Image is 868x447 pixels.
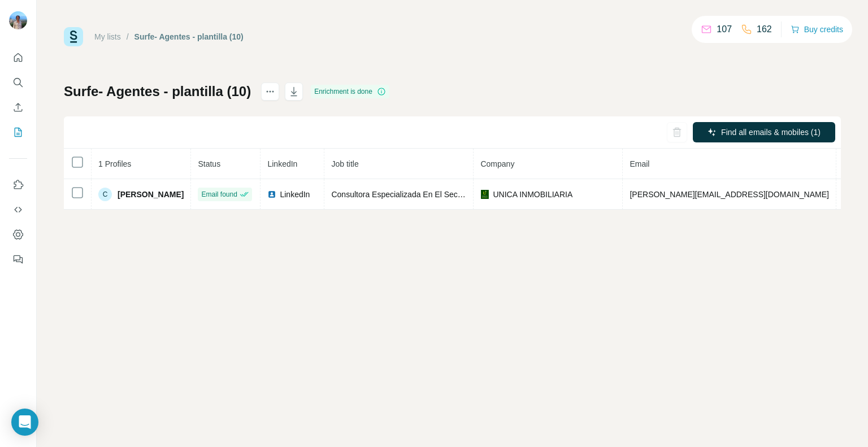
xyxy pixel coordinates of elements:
[693,122,835,142] button: Find all emails & mobiles (1)
[9,47,27,68] button: Quick start
[98,159,131,168] span: 1 Profiles
[11,409,38,436] div: Open Intercom Messenger
[331,159,358,168] span: Job title
[267,159,297,168] span: LinkedIn
[118,189,184,200] span: [PERSON_NAME]
[9,11,27,29] img: Avatar
[791,21,843,37] button: Buy credits
[9,249,27,270] button: Feedback
[630,190,828,199] span: [PERSON_NAME][EMAIL_ADDRESS][DOMAIN_NAME]
[9,72,27,93] button: Search
[757,23,772,36] p: 162
[127,31,129,42] li: /
[493,189,572,200] span: UNICA INMOBILIARIA
[480,159,514,168] span: Company
[311,85,389,98] div: Enrichment is done
[64,83,251,101] h1: Surfe- Agentes - plantilla (10)
[717,23,732,36] p: 107
[261,83,279,101] button: actions
[280,189,310,200] span: LinkedIn
[480,190,489,199] img: company-logo
[630,159,649,168] span: Email
[9,175,27,195] button: Use Surfe on LinkedIn
[267,190,276,199] img: LinkedIn logo
[9,97,27,118] button: Enrich CSV
[64,27,83,46] img: Surfe Logo
[331,190,637,199] span: Consultora Especializada En El Sector Inmobiliario De Lujo En [GEOGRAPHIC_DATA].
[721,127,821,138] span: Find all emails & mobiles (1)
[9,224,27,245] button: Dashboard
[134,31,244,42] div: Surfe- Agentes - plantilla (10)
[201,189,237,199] span: Email found
[94,32,121,41] a: My lists
[98,188,112,201] div: C
[198,159,220,168] span: Status
[9,122,27,142] button: My lists
[9,199,27,220] button: Use Surfe API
